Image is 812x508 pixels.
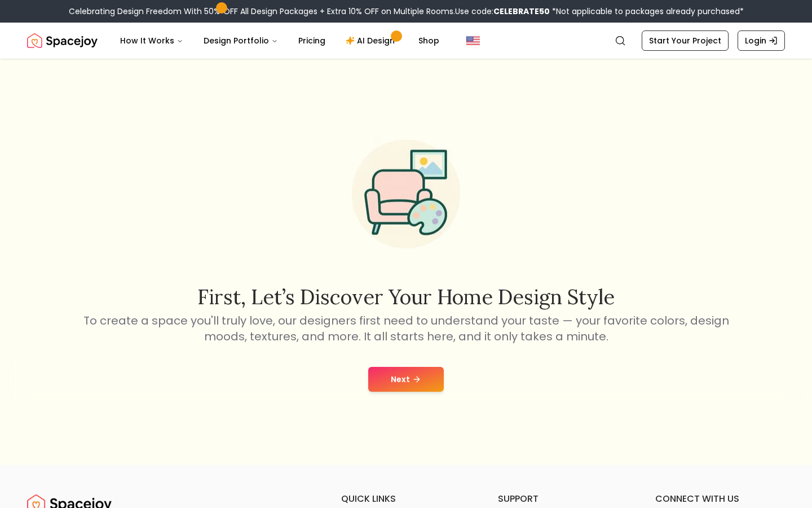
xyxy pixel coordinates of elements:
[498,492,628,506] h6: support
[455,6,550,17] span: Use code:
[111,29,192,52] button: How It Works
[738,30,785,51] a: Login
[493,6,550,17] b: CELEBRATE50
[368,367,444,392] button: Next
[341,492,471,506] h6: quick links
[111,29,448,52] nav: Main
[81,313,731,344] p: To create a space you'll truly love, our designers first need to understand your taste — your fav...
[289,29,334,52] a: Pricing
[466,34,480,47] img: United States
[195,29,287,52] button: Design Portfolio
[81,286,731,308] h2: First, let’s discover your home design style
[27,29,98,52] a: Spacejoy
[409,29,448,52] a: Shop
[334,122,478,266] img: Start Style Quiz Illustration
[337,29,407,52] a: AI Design
[69,6,744,17] div: Celebrating Design Freedom With 50% OFF All Design Packages + Extra 10% OFF on Multiple Rooms.
[642,30,729,51] a: Start Your Project
[655,492,785,506] h6: connect with us
[27,23,785,59] nav: Global
[550,6,744,17] span: *Not applicable to packages already purchased*
[27,29,98,52] img: Spacejoy Logo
